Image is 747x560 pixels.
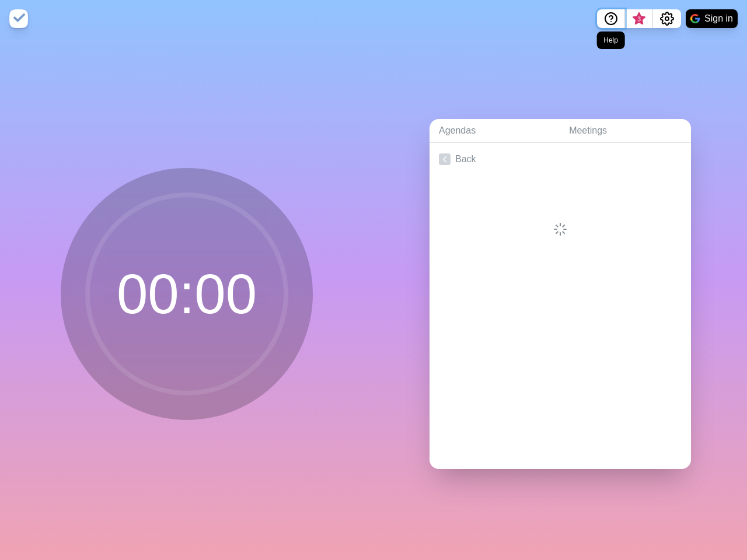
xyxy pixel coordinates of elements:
[686,9,738,28] button: Sign in
[690,14,700,23] img: google logo
[634,15,644,24] span: 3
[597,9,625,28] button: Help
[653,9,681,28] button: Settings
[560,119,691,143] a: Meetings
[430,119,560,143] a: Agendas
[9,9,28,28] img: timeblocks logo
[625,9,653,28] button: What’s new
[430,143,691,176] a: Back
